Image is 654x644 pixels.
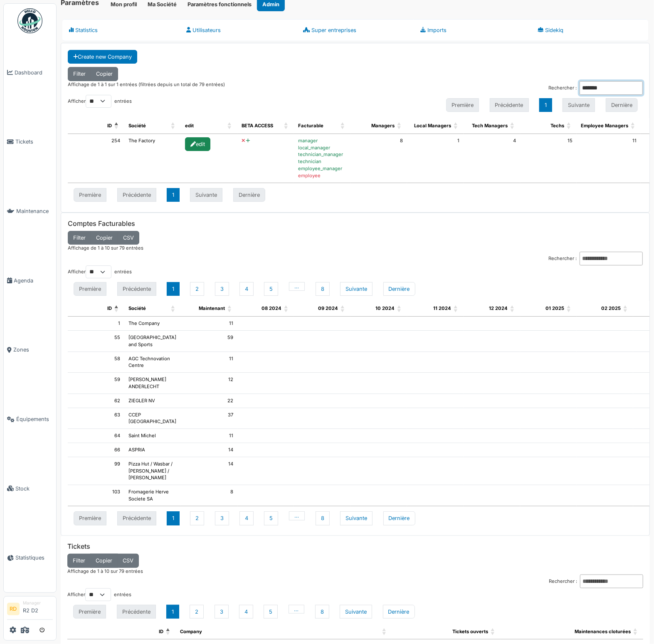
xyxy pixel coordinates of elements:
[264,605,278,619] button: 5
[298,144,346,151] div: local_manager
[68,317,124,331] td: 1
[548,84,577,92] label: Rechercher :
[199,305,225,311] span: Maintenant
[114,301,119,316] span: ID: Activate to invert sorting
[4,384,56,454] a: Équipements
[181,429,237,443] td: 11
[114,118,119,134] span: ID: Activate to invert sorting
[23,600,53,618] li: R2 D2
[68,279,643,298] nav: pagination
[73,557,85,564] span: Filter
[298,123,323,129] span: Facturable
[284,118,289,134] span: BETA ACCESS: Activate to sort
[123,557,133,564] span: CSV
[375,305,395,311] span: 10 2024
[86,265,111,278] select: Afficherentrées
[67,568,643,575] div: Affichage de 1 à 10 sur 79 entrées
[215,605,229,619] button: 3
[124,429,181,443] td: Saint Michel
[550,123,564,129] span: translation missing: fr.user.techs
[124,317,181,331] td: The Company
[118,231,139,245] button: CSV
[289,282,305,291] button: …
[96,235,113,241] span: Copier
[454,118,459,134] span: Local Managers: Activate to sort
[289,605,305,614] button: …
[581,123,628,129] span: translation missing: fr.user.employee_managers
[68,485,124,506] td: 103
[96,557,112,564] span: Copier
[128,123,146,129] span: Société
[91,67,118,81] button: Copier
[68,394,124,408] td: 62
[340,511,373,525] button: Next
[16,207,53,215] span: Maintenance
[227,301,232,316] span: Maintenant: Activate to sort
[510,118,515,134] span: Tech Managers: Activate to sort
[91,231,118,245] button: Copier
[4,454,56,523] a: Stock
[7,600,53,620] a: RD ManagerR2 D2
[350,134,407,183] td: 8
[316,511,330,525] button: 8
[297,19,414,41] a: Super entreprises
[545,305,564,311] span: 01 2025
[185,123,194,129] span: edit
[90,554,118,567] button: Copier
[68,509,643,528] nav: pagination
[464,134,520,183] td: 4
[107,305,112,311] span: ID
[68,81,225,95] div: Affichage de 1 à 1 sur 1 entrées (filtrées depuis un total de 79 entrées)
[185,137,210,151] div: edit
[520,134,577,183] td: 15
[4,315,56,385] a: Zones
[73,235,86,241] span: Filter
[67,588,131,601] label: Afficher entrées
[341,118,346,134] span: Facturable: Activate to sort
[181,317,237,331] td: 11
[510,301,515,316] span: 12 2024: Activate to sort
[318,305,338,311] span: 09 2024
[383,282,415,296] button: Last
[68,67,91,81] button: Filter
[68,186,643,205] nav: pagination
[15,138,53,146] span: Tickets
[623,301,628,316] span: 02 2025: Activate to sort
[107,123,112,129] span: ID
[181,408,237,429] td: 37
[382,624,387,639] span: Company: Activate to sort
[67,554,91,567] button: Filter
[633,624,638,639] span: Maintenances cloturées: Activate to sort
[15,69,53,77] span: Dashboard
[298,137,346,144] div: manager
[86,95,111,108] select: Afficherentrées
[340,282,373,296] button: Next
[128,305,146,311] span: Société
[124,134,181,183] td: The Factory
[601,305,621,311] span: 02 2025
[15,554,53,562] span: Statistiques
[167,188,180,202] button: 1
[371,123,395,129] span: translation missing: fr.user.managers
[407,134,464,183] td: 1
[185,141,212,146] a: edit
[68,373,124,394] td: 59
[68,50,137,64] a: Create new Company
[549,578,577,585] label: Rechercher :
[180,629,202,634] span: Company
[383,605,415,619] button: Last
[4,246,56,315] a: Agenda
[340,605,372,619] button: Next
[7,603,20,615] li: RD
[4,176,56,246] a: Maintenance
[190,282,204,296] button: 2
[68,352,124,373] td: 58
[239,511,254,525] button: 4
[298,151,346,158] div: technician_manager
[383,511,415,525] button: Last
[124,373,181,394] td: [PERSON_NAME] ANDERLECHT
[190,511,204,525] button: 2
[67,602,643,621] nav: pagination
[96,71,113,77] span: Copier
[298,165,346,172] div: employee_manager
